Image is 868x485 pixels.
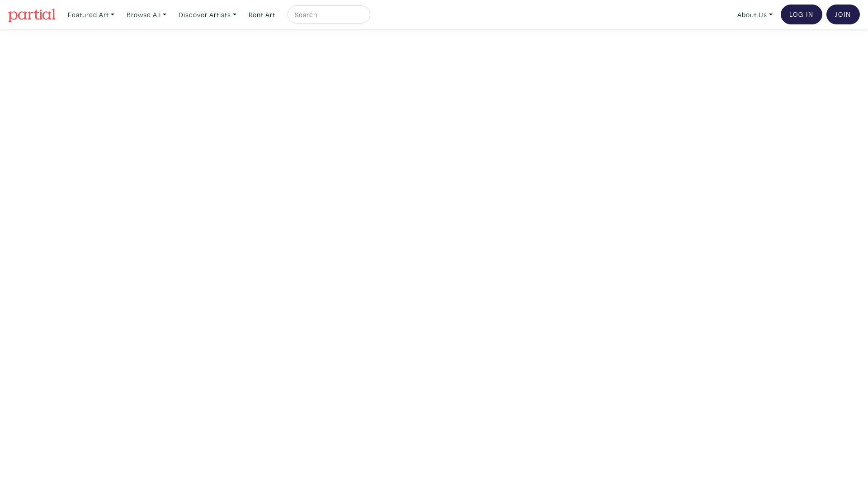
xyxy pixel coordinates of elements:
a: Browse All [123,5,170,24]
a: Log In [781,5,822,24]
a: Featured Art [64,5,118,24]
input: Search [294,9,362,20]
a: Join [826,5,860,24]
a: About Us [733,5,777,24]
a: Rent Art [245,5,279,24]
a: Discover Artists [175,5,241,24]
